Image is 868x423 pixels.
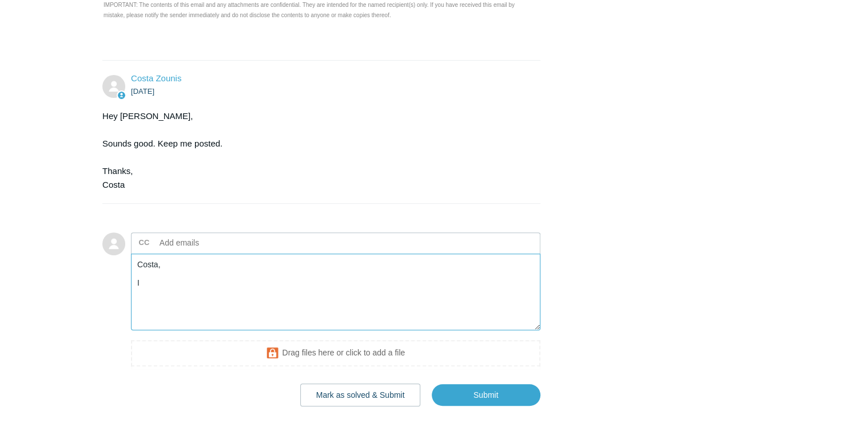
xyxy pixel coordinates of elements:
div: Hey [PERSON_NAME], Sounds good. Keep me posted. Thanks, Costa [102,109,529,192]
img: __tpx__ [102,43,103,44]
a: Costa Zounis [131,73,181,83]
time: 08/29/2025, 16:02 [131,87,154,96]
input: Submit [432,384,540,406]
textarea: Add your reply [131,254,540,331]
span: IMPORTANT: The contents of this email and any attachments are confidential. They are intended for... [103,2,515,18]
label: CC [139,234,150,251]
button: Mark as solved & Submit [300,384,421,406]
input: Add emails [155,234,278,251]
